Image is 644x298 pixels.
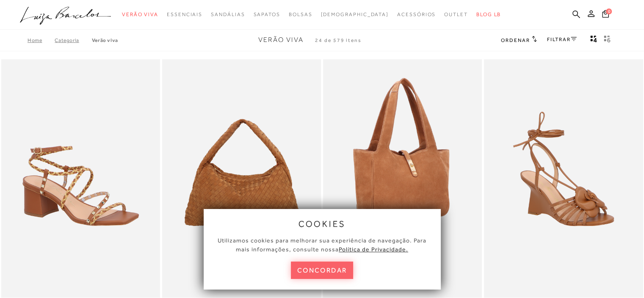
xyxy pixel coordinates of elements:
[289,7,312,22] a: noSubCategoriesText
[601,35,613,46] button: gridText6Desc
[167,11,202,17] span: Essenciais
[122,11,158,17] span: Verão Viva
[397,11,436,17] span: Acessórios
[324,59,482,298] img: BOLSA MÉDIA EM CAMURÇA CARAMELO COM FECHO DOURADO
[92,37,118,43] a: Verão Viva
[211,11,245,17] span: Sandálias
[315,37,362,43] span: 24 de 579 itens
[122,7,158,22] a: noSubCategoriesText
[163,61,320,297] img: BOLSA HOBO EM CAMURÇA TRESSÊ CARAMELO GRANDE
[485,61,642,297] a: SANDÁLIA ANABELA EM COURO CARAMELO AMARRAÇÃO E APLICAÇÃO FLORAL SANDÁLIA ANABELA EM COURO CARAMEL...
[588,35,600,46] button: Mostrar 4 produtos por linha
[485,61,642,297] img: SANDÁLIA ANABELA EM COURO CARAMELO AMARRAÇÃO E APLICAÇÃO FLORAL
[218,237,426,253] span: Utilizamos cookies para melhorar sua experiência de navegação. Para mais informações, consulte nossa
[55,37,91,43] a: Categoria
[324,61,481,297] a: BOLSA MÉDIA EM CAMURÇA CARAMELO COM FECHO DOURADO
[476,11,501,17] span: BLOG LB
[606,8,612,14] span: 0
[163,61,320,297] a: BOLSA HOBO EM CAMURÇA TRESSÊ CARAMELO GRANDE BOLSA HOBO EM CAMURÇA TRESSÊ CARAMELO GRANDE
[258,36,304,44] span: Verão Viva
[211,7,245,22] a: noSubCategoriesText
[444,11,468,17] span: Outlet
[321,11,389,17] span: [DEMOGRAPHIC_DATA]
[600,9,611,21] button: 0
[547,36,577,42] a: FILTRAR
[289,11,312,17] span: Bolsas
[253,11,280,17] span: Sapatos
[501,37,530,43] span: Ordenar
[339,246,408,253] a: Política de Privacidade.
[476,7,501,22] a: BLOG LB
[299,219,346,228] span: cookies
[167,7,202,22] a: noSubCategoriesText
[28,37,55,43] a: Home
[321,7,389,22] a: noSubCategoriesText
[2,61,159,297] img: SANDÁLIA EM COURO CARAMELO COM SALTO MÉDIO E TIRAS TRANÇADAS TRICOLOR
[444,7,468,22] a: noSubCategoriesText
[397,7,436,22] a: noSubCategoriesText
[253,7,280,22] a: noSubCategoriesText
[2,61,159,297] a: SANDÁLIA EM COURO CARAMELO COM SALTO MÉDIO E TIRAS TRANÇADAS TRICOLOR SANDÁLIA EM COURO CARAMELO ...
[291,262,354,279] button: concordar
